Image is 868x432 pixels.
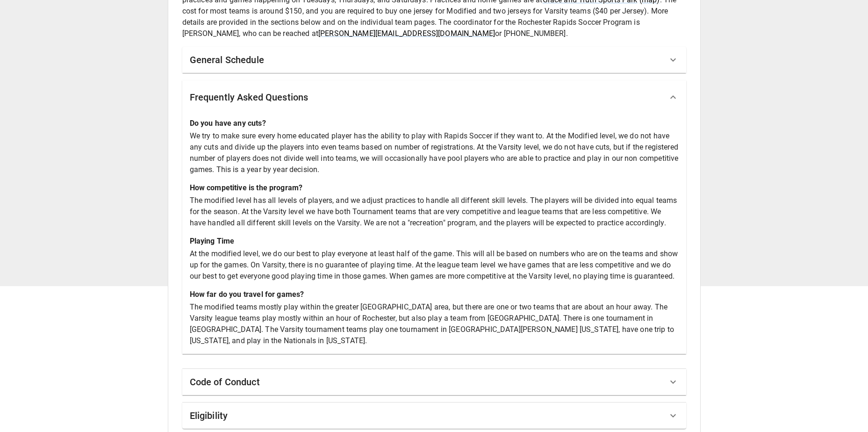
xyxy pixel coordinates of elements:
[190,182,679,194] p: How competitive is the program?
[190,374,260,389] h6: Code of Conduct
[190,248,679,282] p: At the modified level, we do our best to play everyone at least half of the game. This will all b...
[190,302,679,346] p: The modified teams mostly play within the greater [GEOGRAPHIC_DATA] area, but there are one or tw...
[182,403,686,429] div: Eligibility
[190,195,679,229] p: The modified level has all levels of players, and we adjust practices to handle all different ski...
[182,47,686,73] div: General Schedule
[190,52,264,67] h6: General Schedule
[190,130,679,175] p: We try to make sure every home educated player has the ability to play with Rapids Soccer if they...
[190,408,228,423] h6: Eligibility
[182,80,686,114] div: Frequently Asked Questions
[190,289,679,300] p: How far do you travel for games?
[318,29,495,38] a: [PERSON_NAME][EMAIL_ADDRESS][DOMAIN_NAME]
[190,118,679,129] p: Do you have any cuts?
[190,90,308,105] h6: Frequently Asked Questions
[182,369,686,395] div: Code of Conduct
[190,236,679,247] p: Playing Time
